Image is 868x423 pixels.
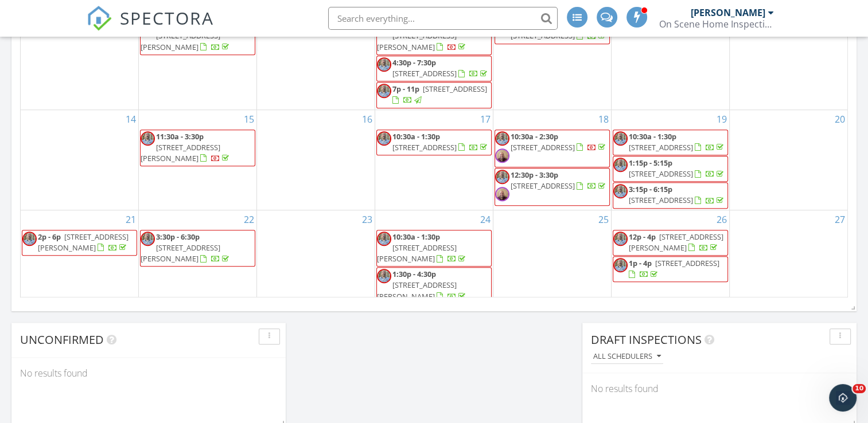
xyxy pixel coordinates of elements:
td: Go to September 15, 2025 [139,109,257,210]
span: [STREET_ADDRESS][PERSON_NAME] [377,30,457,52]
a: 3:30p - 6:30p [STREET_ADDRESS][PERSON_NAME] [141,232,231,264]
span: SPECTORA [120,6,214,30]
span: 1p - 4p [629,258,652,268]
a: 10:30a - 1:30p [STREET_ADDRESS] [629,131,726,152]
a: 3:15p - 6:15p [STREET_ADDRESS] [629,184,726,205]
a: Go to September 15, 2025 [242,110,256,128]
input: Search everything... [328,7,558,30]
span: 4:30p - 7:30p [392,57,436,68]
td: Go to September 14, 2025 [21,109,139,210]
a: 1:30p - 5:30p [STREET_ADDRESS][PERSON_NAME] [141,19,231,52]
span: [STREET_ADDRESS] [511,142,575,152]
a: Go to September 23, 2025 [360,210,375,229]
a: Go to September 25, 2025 [596,210,611,229]
a: Go to September 19, 2025 [714,110,729,128]
a: Go to September 24, 2025 [478,210,493,229]
div: On Scene Home Inspections LLC. [659,18,774,30]
div: No results found [582,373,857,404]
span: [STREET_ADDRESS] [392,142,457,152]
span: 3:15p - 6:15p [629,184,672,194]
a: 1p - 4p [STREET_ADDRESS] [613,256,728,282]
span: 1:30p - 4:30p [392,269,436,279]
span: Draft Inspections [591,332,702,347]
button: All schedulers [591,349,663,365]
td: Go to September 27, 2025 [729,210,847,305]
iframe: Intercom live chat [829,384,857,412]
span: 1:15p - 5:15p [629,158,672,168]
img: ad9fb4edc13f47e298b3db97891d3bb6.jpeg [377,269,391,283]
img: ad9fb4edc13f47e298b3db97891d3bb6.jpeg [613,258,628,272]
a: 11:30a - 3:30p [STREET_ADDRESS][PERSON_NAME] [141,131,231,163]
span: 11:30a - 3:30p [156,131,204,142]
img: ad9fb4edc13f47e298b3db97891d3bb6.jpeg [613,158,628,172]
a: 3:30p - 6:30p [STREET_ADDRESS][PERSON_NAME] [140,230,255,267]
td: Go to September 20, 2025 [729,109,847,210]
img: ad9fb4edc13f47e298b3db97891d3bb6.jpeg [22,232,37,246]
img: ad9fb4edc13f47e298b3db97891d3bb6.jpeg [377,57,391,72]
a: Go to September 17, 2025 [478,110,493,128]
a: 10:30a - 1:30p [STREET_ADDRESS] [392,131,489,152]
span: 7p - 11p [392,84,419,94]
a: 4:30p - 7:30p [STREET_ADDRESS] [392,57,489,79]
a: Go to September 18, 2025 [596,110,611,128]
span: [STREET_ADDRESS][PERSON_NAME] [377,242,457,264]
span: 10:30a - 1:30p [392,232,440,242]
td: Go to September 19, 2025 [611,109,729,210]
td: Go to September 26, 2025 [611,210,729,305]
span: [STREET_ADDRESS][PERSON_NAME] [38,232,129,253]
img: ad9fb4edc13f47e298b3db97891d3bb6.jpeg [613,232,628,246]
a: 12p - 4p [STREET_ADDRESS][PERSON_NAME] [629,232,723,253]
span: [STREET_ADDRESS] [423,84,487,94]
img: ad9fb4edc13f47e298b3db97891d3bb6.jpeg [141,232,155,246]
td: Go to September 16, 2025 [257,109,375,210]
img: ad9fb4edc13f47e298b3db97891d3bb6.jpeg [377,131,391,146]
span: [STREET_ADDRESS] [511,181,575,191]
img: ad9fb4edc13f47e298b3db97891d3bb6.jpeg [495,170,509,184]
span: [STREET_ADDRESS] [392,68,457,79]
a: 10:30a - 1:30p [STREET_ADDRESS][PERSON_NAME] [376,230,492,267]
span: 3:30p - 6:30p [156,232,200,242]
span: 10:30a - 1:30p [629,131,676,142]
a: Go to September 21, 2025 [123,210,138,229]
span: 10:30a - 2:30p [511,131,558,142]
span: [STREET_ADDRESS] [655,258,719,268]
a: 10:30a - 2:30p [STREET_ADDRESS] [511,131,608,152]
a: Go to September 22, 2025 [242,210,256,229]
div: All schedulers [593,352,661,361]
img: ad9fb4edc13f47e298b3db97891d3bb6.jpeg [141,131,155,146]
span: 10:30a - 1:30p [392,131,440,142]
a: 1:30p - 4:30p [STREET_ADDRESS][PERSON_NAME] [376,267,492,304]
td: Go to September 24, 2025 [375,210,493,305]
img: ad9fb4edc13f47e298b3db97891d3bb6.jpeg [377,232,391,246]
span: 12p - 4p [629,232,656,242]
span: [STREET_ADDRESS][PERSON_NAME] [141,142,220,163]
td: Go to September 17, 2025 [375,109,493,210]
a: 7p - 11p [STREET_ADDRESS] [376,82,492,108]
a: 7p - 11p [STREET_ADDRESS] [392,84,487,105]
a: 3:15p - 6:15p [STREET_ADDRESS] [613,182,728,208]
a: 12:30p - 3:30p [STREET_ADDRESS] [495,168,610,206]
a: 10:30a - 2:30p [STREET_ADDRESS] [495,130,610,167]
span: 10 [853,384,866,393]
img: ad9fb4edc13f47e298b3db97891d3bb6.jpeg [377,84,391,98]
div: [PERSON_NAME] [691,7,765,18]
td: Go to September 23, 2025 [257,210,375,305]
td: Go to September 21, 2025 [21,210,139,305]
span: [STREET_ADDRESS] [629,195,693,205]
img: ad9fb4edc13f47e298b3db97891d3bb6.jpeg [613,131,628,146]
a: 10:30a - 1:30p [STREET_ADDRESS][PERSON_NAME] [377,232,468,264]
span: [STREET_ADDRESS][PERSON_NAME] [629,232,723,253]
a: Go to September 14, 2025 [123,110,138,128]
div: No results found [11,358,286,389]
a: Go to September 27, 2025 [832,210,847,229]
a: Go to September 20, 2025 [832,110,847,128]
img: image.jpg [495,187,509,201]
span: [STREET_ADDRESS][PERSON_NAME] [377,280,457,301]
a: Go to September 26, 2025 [714,210,729,229]
td: Go to September 22, 2025 [139,210,257,305]
span: 12:30p - 3:30p [511,170,558,180]
a: 4:30p - 7:30p [STREET_ADDRESS] [376,56,492,81]
a: 11:30a - 3:30p [STREET_ADDRESS][PERSON_NAME] [140,130,255,167]
a: 1:30p - 4:30p [STREET_ADDRESS][PERSON_NAME] [377,19,468,52]
img: image.jpg [495,148,509,163]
